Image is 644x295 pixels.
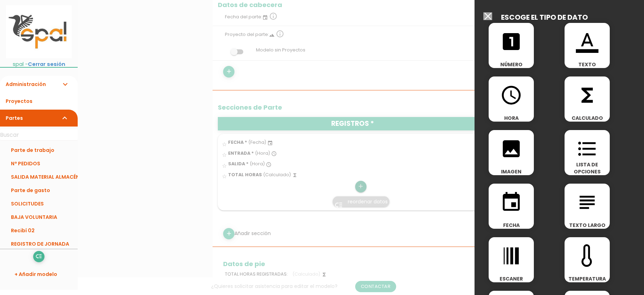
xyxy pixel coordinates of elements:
[576,30,598,53] i: format_color_text
[565,275,610,282] span: TEMPERATURA
[489,168,534,175] span: IMAGEN
[500,30,523,53] i: looks_one
[565,222,610,229] span: TEXTO LARGO
[501,13,588,21] h2: ESCOGE EL TIPO DE DATO
[489,275,534,282] span: ESCANER
[565,161,610,175] span: LISTA DE OPCIONES
[576,191,598,214] i: subject
[489,115,534,122] span: HORA
[576,137,598,160] i: format_list_bulleted
[489,222,534,229] span: FECHA
[500,191,523,214] i: event
[500,137,523,160] i: image
[489,61,534,68] span: NÚMERO
[500,84,523,106] i: access_time
[565,61,610,68] span: TEXTO
[576,84,598,106] i: functions
[500,245,523,267] i: line_weight
[565,115,610,122] span: CALCULADO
